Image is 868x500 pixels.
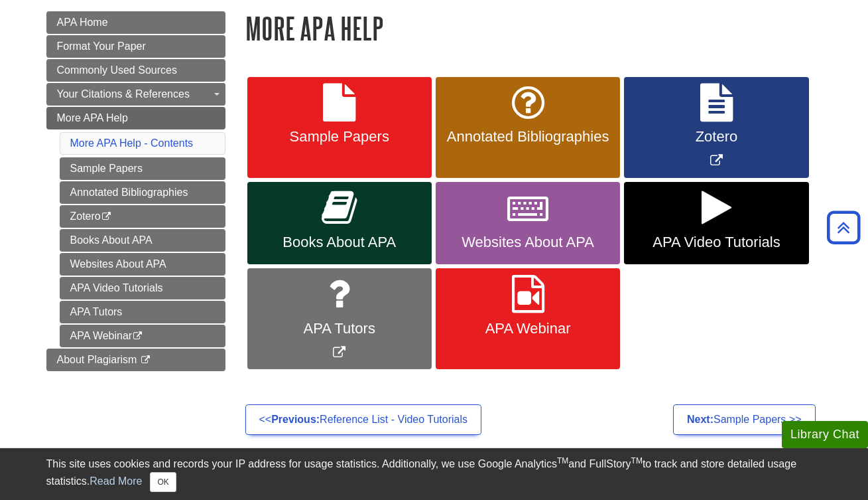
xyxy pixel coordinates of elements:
sup: TM [631,456,643,465]
a: Your Citations & References [46,83,225,106]
i: This link opens in a new window [101,212,112,221]
a: Back to Top [822,218,865,236]
a: More APA Help [46,107,225,129]
i: This link opens in a new window [140,356,151,365]
span: Annotated Bibliographies [446,128,610,145]
a: Sample Papers [247,77,432,179]
strong: Next: [687,414,713,425]
a: APA Home [46,11,225,34]
a: Next:Sample Papers >> [673,404,816,435]
a: Annotated Bibliographies [436,77,620,179]
span: Zotero [634,128,798,145]
a: Read More [90,475,142,487]
span: Books About APA [257,234,422,251]
a: Sample Papers [60,157,225,180]
span: Your Citations & References [57,88,190,100]
a: Books About APA [247,182,432,264]
div: This site uses cookies and records your IP address for usage statistics. Additionally, we use Goo... [46,456,822,492]
a: About Plagiarism [46,349,225,371]
a: Format Your Paper [46,35,225,58]
a: Link opens in new window [624,77,808,179]
strong: Previous: [271,414,320,425]
span: Sample Papers [257,128,422,145]
span: Format Your Paper [57,41,146,52]
a: Annotated Bibliographies [60,181,225,204]
button: Library Chat [782,421,868,448]
h1: More APA Help [245,11,822,45]
a: Commonly Used Sources [46,59,225,82]
a: APA Tutors [60,301,225,323]
sup: TM [557,456,568,465]
span: APA Video Tutorials [634,234,798,251]
a: APA Video Tutorials [624,182,808,264]
span: APA Tutors [257,320,422,337]
span: APA Home [57,17,108,28]
a: Link opens in new window [247,268,432,370]
i: This link opens in a new window [132,332,143,341]
div: Guide Page Menu [46,11,225,371]
span: About Plagiarism [57,354,137,365]
a: Books About APA [60,229,225,252]
button: Close [150,472,176,492]
span: Commonly Used Sources [57,64,177,76]
a: Websites About APA [60,253,225,276]
a: Zotero [60,205,225,228]
span: More APA Help [57,112,128,124]
span: Websites About APA [446,234,610,251]
a: APA Webinar [60,325,225,347]
a: More APA Help - Contents [70,137,194,149]
a: APA Video Tutorials [60,277,225,299]
a: <<Previous:Reference List - Video Tutorials [245,404,482,435]
span: APA Webinar [446,320,610,337]
a: APA Webinar [436,268,620,370]
a: Websites About APA [436,182,620,264]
